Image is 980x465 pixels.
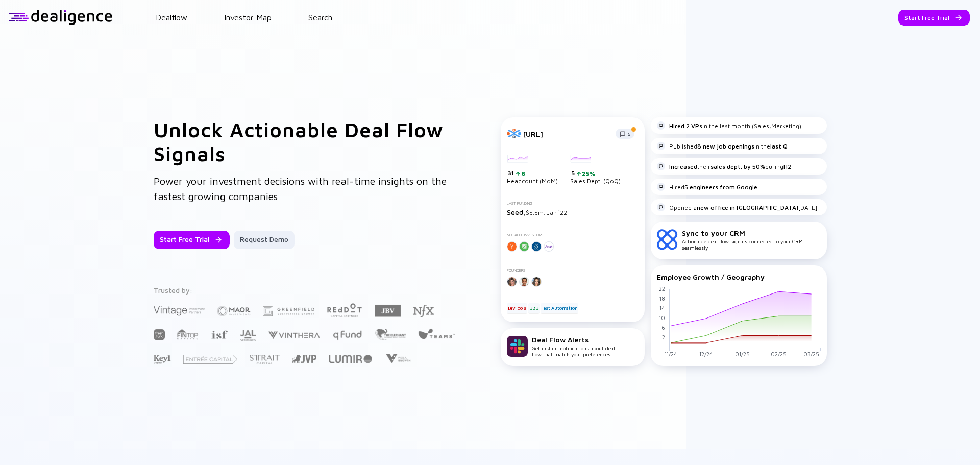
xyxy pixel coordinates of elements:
img: Lumir Ventures [329,355,372,363]
img: Jerusalem Venture Partners [292,355,316,363]
div: DevTools [507,303,527,313]
tspan: 12/24 [699,351,713,357]
tspan: 01/25 [734,351,749,357]
div: Published in the [657,142,788,150]
img: Greenfield Partners [263,306,314,316]
strong: new office in [GEOGRAPHIC_DATA] [697,204,798,211]
div: Trusted by: [154,286,457,295]
strong: 8 new job openings [697,142,754,150]
div: Headcount (MoM) [507,155,558,185]
a: Dealflow [156,13,187,22]
img: Maor Investments [217,303,251,320]
div: Sync to your CRM [682,229,821,237]
tspan: 11/24 [664,351,677,357]
div: Notable Investors [507,233,639,237]
img: Israel Secondary Fund [211,330,228,339]
img: Viola Growth [384,354,411,363]
div: Opened a [DATE] [657,203,817,211]
img: Vintage Investment Partners [154,305,205,316]
img: FINTOP Capital [177,329,199,340]
div: $5.5m, Jan `22 [507,208,639,216]
img: JAL Ventures [240,330,256,341]
span: Seed, [507,208,526,216]
img: The Elephant [375,329,406,340]
span: Power your investment decisions with real-time insights on the fastest growing companies [154,175,447,202]
div: their during [657,162,791,170]
div: Test Automation [541,303,578,313]
a: Search [308,13,332,22]
button: Request Demo [234,231,295,249]
tspan: 18 [659,295,665,302]
tspan: 02/25 [770,351,786,357]
strong: Increased [669,163,697,170]
h1: Unlock Actionable Deal Flow Signals [154,117,460,165]
button: Start Free Trial [154,231,230,249]
div: Last Funding [507,201,639,206]
div: Founders [507,268,639,273]
img: Entrée Capital [183,355,237,364]
strong: H2 [783,163,791,170]
div: 5 [571,169,621,177]
div: Deal Flow Alerts [532,335,615,344]
tspan: 14 [659,305,665,311]
img: JBV Capital [375,304,401,317]
strong: Hired 2 VPs [669,122,702,130]
div: 25% [581,169,596,177]
img: Key1 Capital [154,355,171,364]
strong: 5 engineers from Google [684,183,757,191]
tspan: 2 [661,334,665,340]
div: Employee Growth / Geography [657,273,821,281]
div: Sales Dept. (QoQ) [570,155,621,185]
div: Actionable deal flow signals connected to your CRM seamlessly [682,229,821,251]
div: Get instant notifications about deal flow that match your preferences [532,335,615,357]
img: Red Dot Capital Partners [327,301,362,318]
tspan: 22 [658,285,665,292]
a: Investor Map [224,13,272,22]
img: Q Fund [332,329,362,341]
div: B2B [528,303,539,313]
strong: sales dept. by 50% [710,163,765,170]
div: 6 [520,169,526,177]
div: in the last month (Sales,Marketing) [657,121,801,130]
button: Start Free Trial [898,10,970,26]
img: Vinthera [268,330,320,340]
div: 31 [508,169,558,177]
div: [URL] [523,130,609,138]
img: NFX [413,305,434,317]
img: Strait Capital [250,355,280,364]
strong: last Q [770,142,788,150]
tspan: 6 [661,324,665,331]
div: Hired [657,183,757,191]
tspan: 10 [658,314,665,321]
img: Team8 [418,328,455,339]
tspan: 03/25 [803,351,819,357]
